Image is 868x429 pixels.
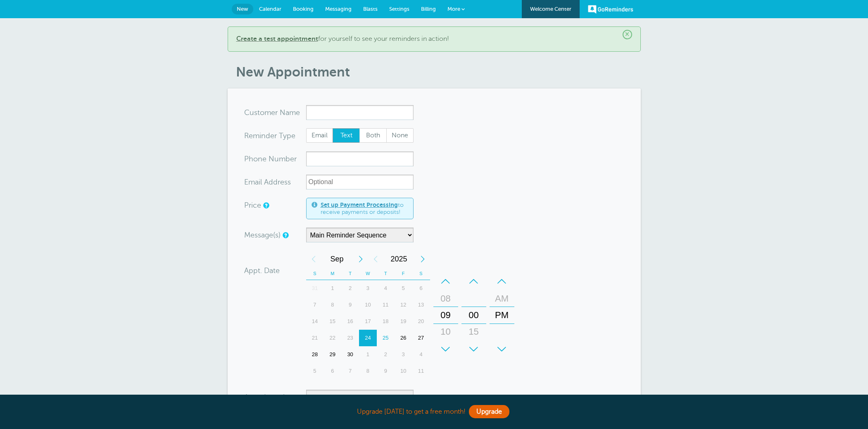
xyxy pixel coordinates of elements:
th: S [412,267,430,280]
label: Appt. Date [244,267,280,274]
div: Monday, September 15 [323,313,341,330]
label: Appt. Length [244,393,288,401]
span: Billing [421,6,436,12]
div: Wednesday, September 3 [359,280,377,297]
div: Thursday, September 11 [377,297,395,313]
div: Sunday, September 14 [306,313,324,330]
div: Sunday, October 5 [306,363,324,379]
div: Monday, September 29 [323,346,341,363]
div: Sunday, September 21 [306,330,324,346]
div: 16 [341,313,359,330]
div: 31 [306,280,324,297]
div: Minutes [461,273,486,357]
span: 2025 [383,251,415,267]
div: 8 [323,297,341,313]
th: F [395,267,412,280]
div: Thursday, September 18 [377,313,395,330]
span: Ema [244,178,259,186]
div: 11 [412,363,430,379]
span: Booking [293,6,314,12]
span: Settings [389,6,409,12]
div: Wednesday, September 24 [359,330,377,346]
div: Previous Month [306,251,321,267]
div: Friday, October 10 [395,363,412,379]
span: More [447,6,460,12]
div: 3 [395,346,412,363]
div: Thursday, September 4 [377,280,395,297]
div: Today, Thursday, September 25 [377,330,395,346]
div: 22 [323,330,341,346]
label: Both [359,128,387,143]
div: 14 [306,313,324,330]
span: Both [360,129,386,143]
div: 20 [412,313,430,330]
div: Saturday, September 6 [412,280,430,297]
input: Optional [306,175,414,189]
div: 2 [341,280,359,297]
div: 29 [323,346,341,363]
div: Sunday, August 31 [306,280,324,297]
div: Saturday, September 20 [412,313,430,330]
a: Upgrade [469,405,509,418]
b: Create a test appointment [236,35,318,43]
div: Friday, September 19 [395,313,412,330]
div: 13 [412,297,430,313]
div: 08 [436,290,456,307]
div: 25 [377,330,395,346]
div: Thursday, October 9 [377,363,395,379]
div: 3 [359,280,377,297]
th: W [359,267,377,280]
div: Monday, October 6 [323,363,341,379]
div: 10 [395,363,412,379]
label: Price [244,201,261,209]
div: 30 [464,340,484,357]
div: Saturday, October 11 [412,363,430,379]
a: Simple templates and custom messages will use the reminder schedule set under Settings > Reminder... [283,232,288,238]
label: Message(s) [244,231,281,239]
div: Friday, September 26 [395,330,412,346]
div: 4 [377,280,395,297]
div: Saturday, October 4 [412,346,430,363]
div: 00 [464,307,484,324]
div: Monday, September 1 [323,280,341,297]
div: 24 [359,330,377,346]
a: An optional price for the appointment. If you set a price, you can include a payment link in your... [263,203,268,208]
div: 11 [436,340,456,357]
div: Tuesday, September 9 [341,297,359,313]
div: 28 [306,346,324,363]
div: Friday, September 12 [395,297,412,313]
span: Blasts [363,6,378,12]
div: Tuesday, September 2 [341,280,359,297]
div: 27 [412,330,430,346]
label: None [386,128,414,143]
div: Friday, October 3 [395,346,412,363]
a: Set up Payment Processing [321,201,398,208]
label: Reminder Type [244,132,295,139]
div: Friday, September 5 [395,280,412,297]
div: 17 [359,313,377,330]
div: Previous Year [368,251,383,267]
div: Tuesday, September 16 [341,313,359,330]
div: 19 [395,313,412,330]
th: T [377,267,395,280]
div: ame [244,105,306,120]
div: Wednesday, October 1 [359,346,377,363]
div: 10 [436,324,456,340]
div: 4 [412,346,430,363]
div: 10 [359,297,377,313]
div: 5 [395,280,412,297]
div: 5 [306,363,324,379]
span: Calendar [259,6,281,12]
span: to receive payments or deposits! [321,201,408,216]
div: Tuesday, October 7 [341,363,359,379]
div: 2 [377,346,395,363]
h1: New Appointment [236,64,641,80]
div: 12 [395,297,412,313]
div: 6 [323,363,341,379]
div: Wednesday, October 8 [359,363,377,379]
div: 1 [359,346,377,363]
span: × [623,30,632,39]
div: 11 [377,297,395,313]
div: Monday, September 22 [323,330,341,346]
div: Saturday, September 13 [412,297,430,313]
